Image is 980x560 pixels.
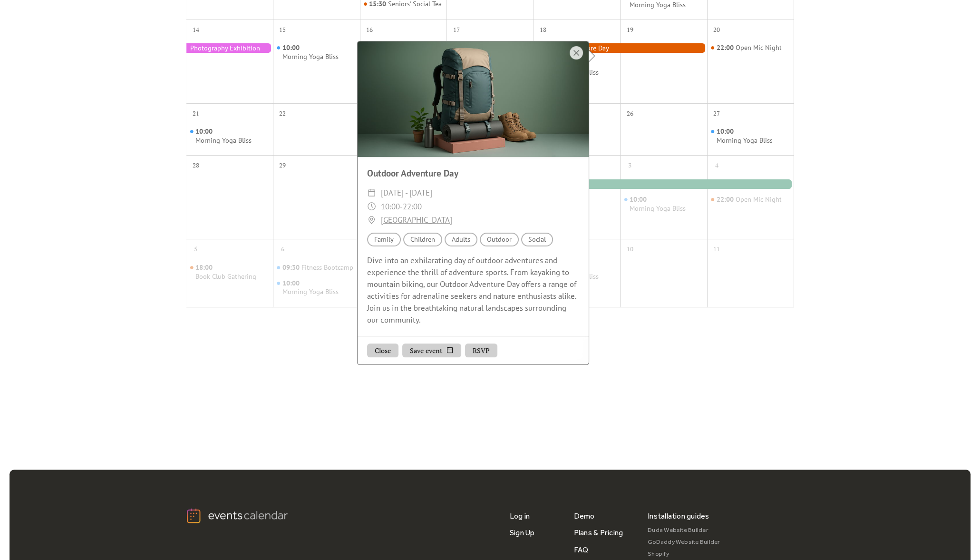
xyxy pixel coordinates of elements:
div: Installation guides [648,508,709,524]
a: GoDaddy Website Builder [648,536,720,548]
a: Duda Website Builder [648,524,720,536]
a: Demo [574,508,595,524]
a: Sign Up [510,524,535,541]
a: Plans & Pricing [574,524,623,541]
a: FAQ [574,541,589,558]
a: Shopify [648,548,720,560]
a: Log in [510,508,530,524]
